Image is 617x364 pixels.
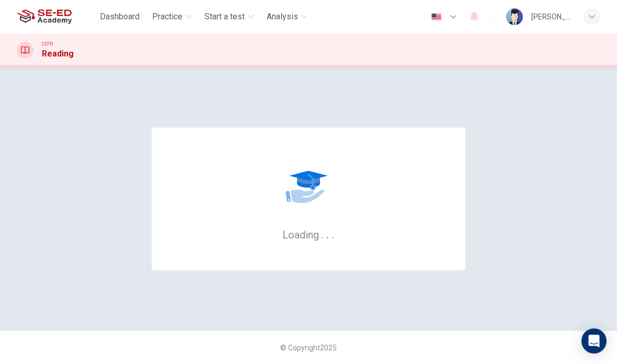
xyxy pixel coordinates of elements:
[262,7,312,26] button: Analysis
[17,6,72,27] img: SE-ED Academy logo
[200,7,258,26] button: Start a test
[430,13,443,21] img: en
[100,10,140,23] span: Dashboard
[531,10,571,23] div: [PERSON_NAME]
[148,7,196,26] button: Practice
[42,40,53,48] span: CEFR
[152,10,182,23] span: Practice
[506,8,523,25] img: Profile picture
[17,6,96,27] a: SE-ED Academy logo
[267,10,298,23] span: Analysis
[42,48,74,60] h1: Reading
[282,227,335,241] h6: Loading
[96,7,144,26] button: Dashboard
[321,225,324,242] h6: .
[280,344,337,352] span: © Copyright 2025
[331,225,335,242] h6: .
[581,328,607,354] div: Open Intercom Messenger
[326,225,329,242] h6: .
[204,10,245,23] span: Start a test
